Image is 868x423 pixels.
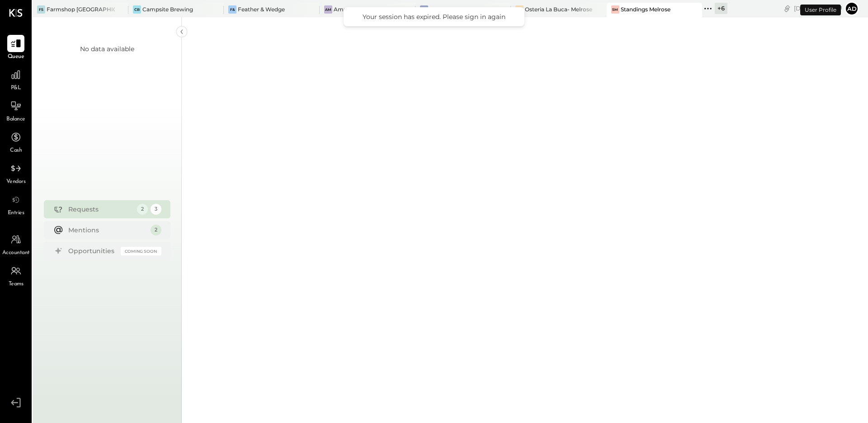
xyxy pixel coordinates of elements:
[8,53,24,61] span: Queue
[6,178,26,186] span: Vendors
[783,4,792,13] div: copy link
[121,247,161,255] div: Coming Soon
[0,129,31,155] a: Cash
[334,5,352,13] div: Amara
[238,5,285,13] div: Feather & Wedge
[0,66,31,92] a: P&L
[228,5,236,14] div: F&
[420,5,428,14] div: OL
[6,115,25,124] span: Balance
[525,5,592,13] div: Osteria La Buca- Melrose
[800,5,841,15] div: User Profile
[151,225,161,236] div: 2
[9,280,24,288] span: Teams
[0,160,31,186] a: Vendors
[429,5,498,13] div: Osteria La Buca- [PERSON_NAME][GEOGRAPHIC_DATA]
[68,205,132,214] div: Requests
[8,209,24,217] span: Entries
[10,147,22,155] span: Cash
[80,44,134,53] div: No data available
[0,231,31,257] a: Accountant
[515,5,524,14] div: OL
[0,35,31,61] a: Queue
[137,204,148,215] div: 2
[324,5,332,14] div: Am
[0,191,31,217] a: Entries
[68,246,116,255] div: Opportunities
[133,5,141,14] div: CB
[47,5,115,13] div: Farmshop [GEOGRAPHIC_DATA][PERSON_NAME]
[0,262,31,288] a: Teams
[715,3,727,14] div: + 6
[142,5,193,13] div: Campsite Brewing
[844,1,859,16] button: Ad
[794,4,842,13] div: [DATE]
[68,226,146,235] div: Mentions
[621,5,670,13] div: Standings Melrose
[151,204,161,215] div: 3
[611,5,619,14] div: SM
[11,84,21,92] span: P&L
[0,97,31,124] a: Balance
[353,13,515,21] div: Your session has expired. Please sign in again
[2,249,30,257] span: Accountant
[37,5,45,14] div: FS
